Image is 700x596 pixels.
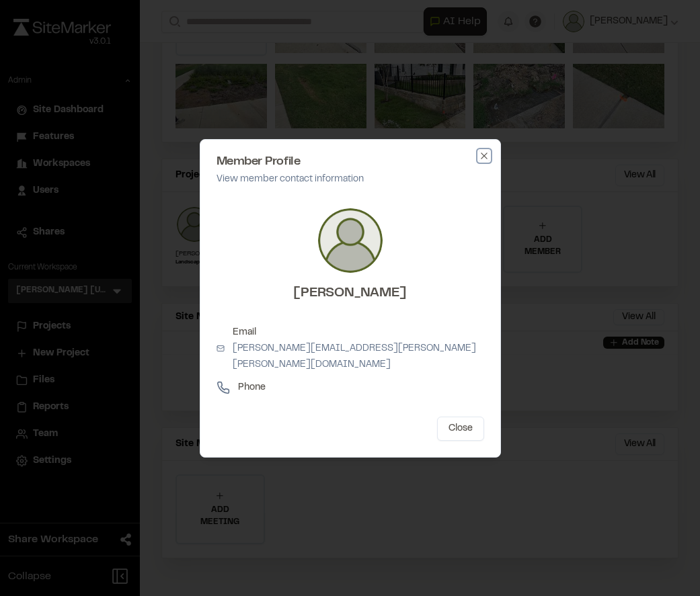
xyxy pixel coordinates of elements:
[233,325,483,340] p: Email
[318,208,383,273] img: Samantha Steinkirchner
[217,156,484,168] h2: Member Profile
[437,417,484,441] button: Close
[233,345,476,369] a: [PERSON_NAME][EMAIL_ADDRESS][PERSON_NAME][PERSON_NAME][DOMAIN_NAME]
[217,172,484,187] p: View member contact information
[238,380,266,395] p: Phone
[293,284,406,304] h3: [PERSON_NAME]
